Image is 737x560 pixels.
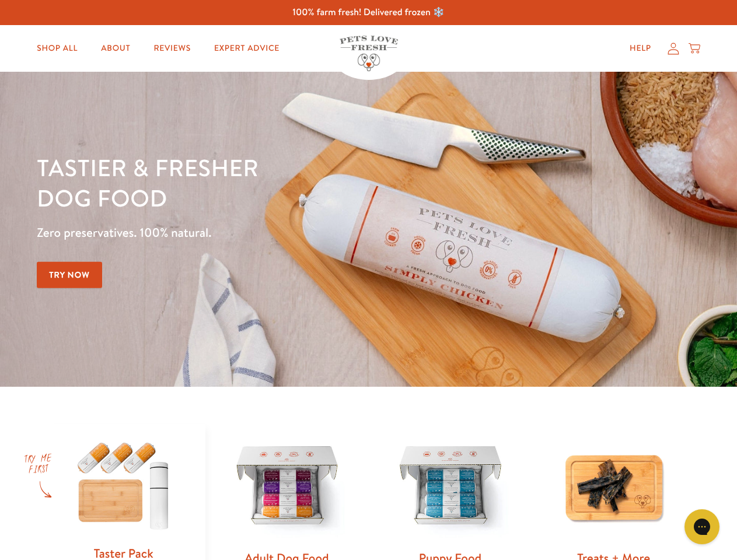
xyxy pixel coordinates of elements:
[37,152,479,213] h1: Tastier & fresher dog food
[144,37,200,60] a: Reviews
[205,37,289,60] a: Expert Advice
[620,37,661,60] a: Help
[92,37,139,60] a: About
[340,36,398,71] img: Pets Love Fresh
[37,262,102,288] a: Try Now
[37,222,479,243] p: Zero preservatives. 100% natural.
[27,37,87,60] a: Shop All
[679,505,725,548] iframe: Gorgias live chat messenger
